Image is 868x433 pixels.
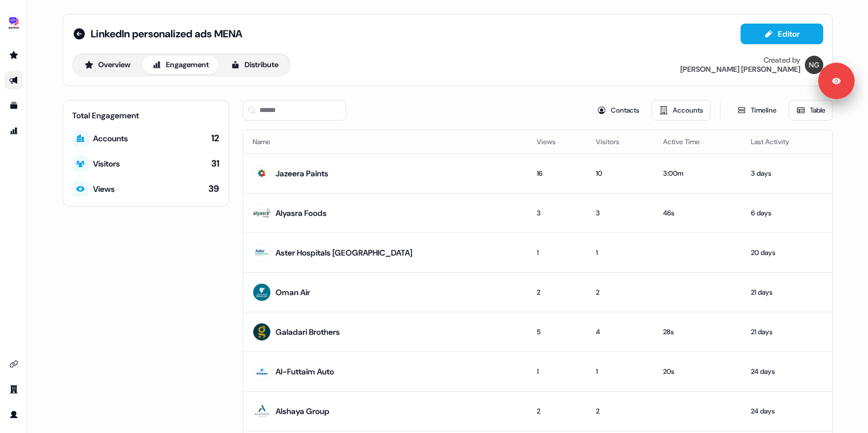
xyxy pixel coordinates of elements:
div: 2 [596,287,644,298]
div: 20s [663,366,733,377]
div: Total Engagement [72,110,219,121]
div: 3 [596,207,644,219]
a: Go to profile [5,405,23,424]
div: 1 [596,247,644,258]
div: 2 [596,405,644,417]
div: 3:00m [663,168,733,179]
th: Views [528,130,587,153]
div: 2 [537,287,578,298]
div: 31 [211,157,219,170]
div: Galadari Brothers [276,326,340,338]
button: Timeline [730,100,784,121]
div: 28s [663,326,733,338]
div: 39 [208,183,219,195]
div: Jazeera Paints [276,168,328,179]
th: Active Time [654,130,742,153]
div: 1 [537,247,578,258]
th: Visitors [587,130,653,153]
th: Last Activity [742,130,832,153]
a: Editor [741,29,823,41]
div: 1 [596,366,644,377]
th: Name [243,130,528,153]
div: Aster Hospitals [GEOGRAPHIC_DATA] [276,247,412,258]
span: LinkedIn personalized ads MENA [91,27,242,41]
div: Created by [764,56,800,65]
div: Views [93,183,115,195]
div: 16 [537,168,578,179]
a: Go to templates [5,96,23,115]
div: Al-Futtaim Auto [276,366,334,377]
button: Editor [741,24,823,44]
div: [PERSON_NAME] [PERSON_NAME] [680,65,800,74]
div: 3 days [751,168,823,179]
div: 24 days [751,366,823,377]
div: 20 days [751,247,823,258]
div: 6 days [751,207,823,219]
div: Alyasra Foods [276,207,327,219]
div: Alshaya Group [276,405,330,417]
div: Visitors [93,158,120,169]
a: Go to outbound experience [5,71,23,90]
div: 24 days [751,405,823,417]
div: 10 [596,168,644,179]
a: Go to prospects [5,46,23,64]
img: Nikunj [805,56,823,74]
div: 4 [596,326,644,338]
button: Engagement [142,56,219,74]
button: Contacts [590,100,647,121]
div: Oman Air [276,287,310,298]
div: 12 [211,132,219,145]
div: 5 [537,326,578,338]
button: Overview [75,56,140,74]
div: 21 days [751,326,823,338]
button: Distribute [221,56,288,74]
div: 2 [537,405,578,417]
div: 21 days [751,287,823,298]
a: Go to attribution [5,122,23,140]
div: Accounts [93,133,128,144]
div: 1 [537,366,578,377]
div: 46s [663,207,733,219]
a: Go to team [5,380,23,399]
button: Accounts [652,100,711,121]
div: 3 [537,207,578,219]
button: Table [789,100,833,121]
a: Go to integrations [5,355,23,373]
